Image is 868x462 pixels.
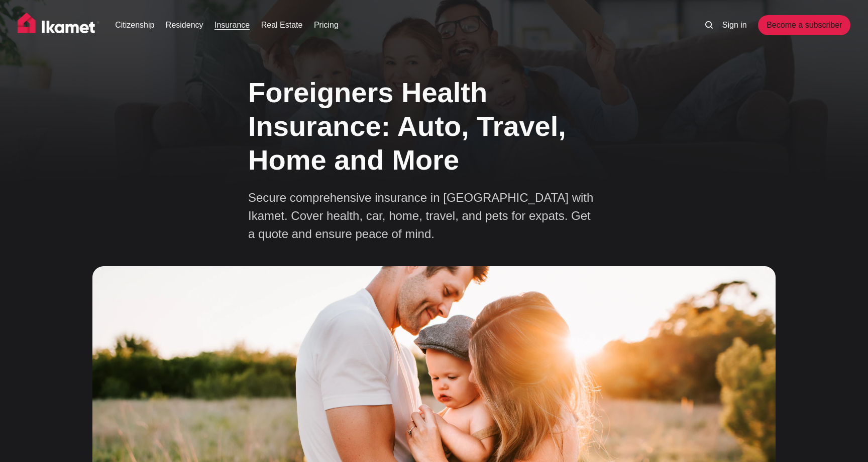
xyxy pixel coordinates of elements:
h1: Foreigners Health Insurance: Auto, Travel, Home and More [248,75,620,177]
a: Residency [166,19,203,31]
a: Real Estate [261,19,303,31]
a: Sign in [722,19,747,31]
p: Secure comprehensive insurance in [GEOGRAPHIC_DATA] with Ikamet. Cover health, car, home, travel,... [248,189,600,243]
img: Ikamet home [18,13,100,38]
a: Insurance [214,19,250,31]
a: Pricing [314,19,339,31]
a: Citizenship [115,19,154,31]
a: Become a subscriber [758,15,850,35]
